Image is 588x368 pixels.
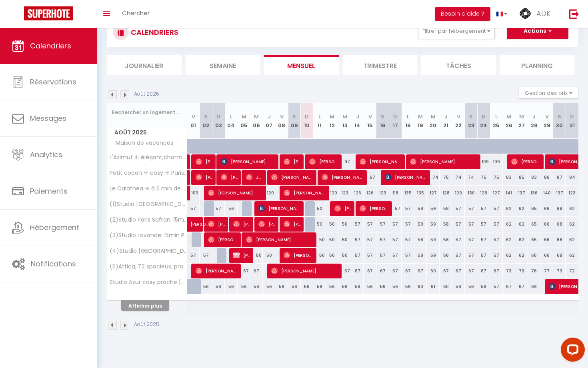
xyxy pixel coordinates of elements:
div: 50 [338,248,351,263]
span: Le Calathea ⁜ à 5 min de Disney et 25min de [GEOGRAPHIC_DATA] [108,186,188,192]
th: 06 [250,103,263,139]
div: 67 [477,264,490,278]
div: 75 [477,170,490,185]
span: [PERSON_NAME] [511,154,541,169]
div: 57 [402,232,414,247]
div: 50 [263,248,276,263]
div: 56 [389,279,402,294]
th: 21 [440,103,452,139]
div: 118 [389,186,402,200]
div: 68 [553,232,566,247]
div: 84 [566,170,578,185]
th: 28 [528,103,541,139]
div: 57 [452,232,465,247]
span: Jennyfer Ntumpa [246,170,263,185]
th: 18 [402,103,414,139]
th: 14 [351,103,364,139]
abbr: M [418,113,423,120]
abbr: J [356,113,359,120]
abbr: S [292,113,296,120]
div: 65 [528,232,541,247]
div: 73 [515,264,528,278]
div: 57 [389,232,402,247]
div: 62 [515,217,528,232]
span: Analytics [30,150,62,160]
div: 137 [553,186,566,200]
div: 57 [465,201,478,216]
span: L'Azimut ⁜ élégant,charmant ⁜ Proxy Disney & Paris [108,154,188,160]
div: 57 [376,232,389,247]
div: 83 [528,170,541,185]
span: [PERSON_NAME] [385,170,428,185]
div: 74 [452,170,465,185]
div: 59 [427,232,440,247]
span: [PERSON_NAME] [322,170,364,185]
span: [PERSON_NAME] [284,154,301,169]
div: 57 [465,217,478,232]
div: 57 [452,248,465,263]
div: 62 [566,248,578,263]
div: 79 [553,264,566,278]
abbr: J [268,113,271,120]
li: Tâches [421,55,496,75]
span: (5)Attica, T2 spacieux, proche [GEOGRAPHIC_DATA] via RER E [108,264,188,270]
abbr: D [216,113,220,120]
abbr: L [495,113,498,120]
div: 120 [326,186,339,200]
div: 57 [477,248,490,263]
input: Rechercher un logement... [112,105,182,120]
span: (3)Studio Lavande: 15min Paris, tout équipé [108,232,188,238]
span: [PERSON_NAME] [284,248,314,263]
div: 62 [515,232,528,247]
abbr: S [558,113,561,120]
th: 04 [225,103,238,139]
abbr: D [393,113,397,120]
div: 59 [427,217,440,232]
div: 56 [200,279,212,294]
div: 66 [540,232,553,247]
div: 57 [490,232,503,247]
div: 58 [414,232,427,247]
span: Chercher [122,9,150,17]
span: [PERSON_NAME] [246,232,314,247]
li: Journalier [107,55,182,75]
span: [PERSON_NAME] [221,154,276,169]
div: 57 [402,217,414,232]
abbr: L [230,113,232,120]
div: 57 [490,217,503,232]
abbr: L [318,113,321,120]
th: 24 [477,103,490,139]
div: 126 [364,186,376,200]
div: 67 [402,264,414,278]
span: Notifications [31,259,76,269]
div: 56 [351,279,364,294]
div: 61 [427,279,440,294]
span: Août 2025 [107,127,187,138]
div: 57 [389,248,402,263]
li: Semaine [186,55,260,75]
div: 57 [364,217,376,232]
div: 62 [566,232,578,247]
div: 56 [376,279,389,294]
th: 25 [490,103,503,139]
div: 58 [414,201,427,216]
span: [PERSON_NAME] [284,185,326,200]
abbr: M [431,113,436,120]
div: 62 [503,201,516,216]
button: Open LiveChat chat widget [6,3,30,27]
span: Messages [30,113,66,123]
th: 10 [301,103,314,139]
img: ... [519,7,531,20]
div: 56 [326,279,339,294]
div: 67 [364,170,376,185]
div: 128 [477,186,490,200]
div: 68 [553,248,566,263]
div: 137 [515,186,528,200]
li: Planning [500,55,575,75]
th: 05 [238,103,250,139]
img: Super Booking [24,6,73,20]
div: 83 [503,170,516,185]
div: 109 [490,154,503,169]
div: 57 [212,201,225,216]
abbr: M [519,113,524,120]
